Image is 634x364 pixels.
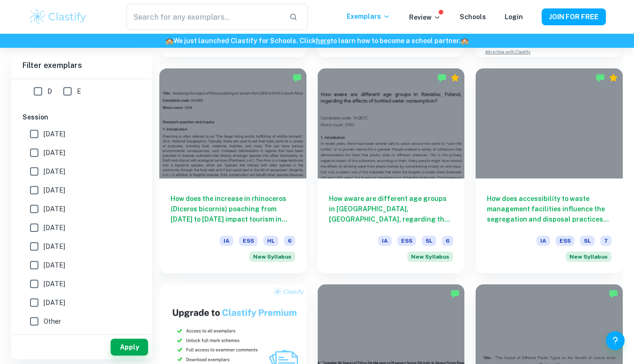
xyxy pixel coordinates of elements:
[292,73,302,82] img: Marked
[566,252,612,262] span: New Syllabus
[537,236,550,246] span: IA
[487,193,612,224] h6: How does accessibility to waste management facilities influence the segregation and disposal prac...
[316,37,330,45] a: here
[44,241,65,252] span: [DATE]
[600,236,612,246] span: 7
[44,316,61,327] span: Other
[220,236,233,246] span: IA
[450,289,460,298] img: Marked
[44,260,65,270] span: [DATE]
[422,236,436,246] span: SL
[407,252,453,262] div: Starting from the May 2026 session, the ESS IA requirements have changed. We created this exempla...
[11,52,152,79] h6: Filter exemplars
[609,73,618,82] div: Premium
[437,73,447,82] img: Marked
[596,73,605,82] img: Marked
[505,13,523,21] a: Login
[566,252,612,262] div: Starting from the May 2026 session, the ESS IA requirements have changed. We created this exempla...
[44,223,65,233] span: [DATE]
[44,297,65,308] span: [DATE]
[44,279,65,289] span: [DATE]
[127,4,281,30] input: Search for any exemplars...
[284,236,295,246] span: 6
[485,49,530,55] a: Advertise with Clastify
[460,13,486,21] a: Schools
[409,12,441,22] p: Review
[542,8,606,25] button: JOIN FOR FREE
[580,236,595,246] span: SL
[397,236,416,246] span: ESS
[44,129,65,139] span: [DATE]
[378,236,392,246] span: IA
[556,236,574,246] span: ESS
[171,193,295,224] h6: How does the increase in rhinoceros (Diceros bicornis) poaching from [DATE] to [DATE] impact tour...
[461,37,469,45] span: 🏫
[609,289,618,298] img: Marked
[29,7,88,26] img: Clastify logo
[2,36,632,46] h6: We just launched Clastify for Schools. Click to learn how to become a school partner.
[47,86,52,97] span: D
[22,112,141,122] h6: Session
[347,11,390,22] p: Exemplars
[159,68,306,273] a: How does the increase in rhinoceros (Diceros bicornis) poaching from [DATE] to [DATE] impact tour...
[249,252,295,262] span: New Syllabus
[263,236,278,246] span: HL
[44,185,65,195] span: [DATE]
[77,86,81,97] span: E
[165,37,173,45] span: 🏫
[249,252,295,262] div: Starting from the May 2026 session, the ESS IA requirements have changed. We created this exempla...
[450,73,460,82] div: Premium
[44,148,65,158] span: [DATE]
[239,236,258,246] span: ESS
[407,252,453,262] span: New Syllabus
[318,68,465,273] a: How aware are different age groups in [GEOGRAPHIC_DATA], [GEOGRAPHIC_DATA], regarding the effects...
[111,339,148,356] button: Apply
[44,166,65,177] span: [DATE]
[442,236,453,246] span: 6
[606,331,625,350] button: Help and Feedback
[476,68,623,273] a: How does accessibility to waste management facilities influence the segregation and disposal prac...
[44,204,65,214] span: [DATE]
[329,193,454,224] h6: How aware are different age groups in [GEOGRAPHIC_DATA], [GEOGRAPHIC_DATA], regarding the effects...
